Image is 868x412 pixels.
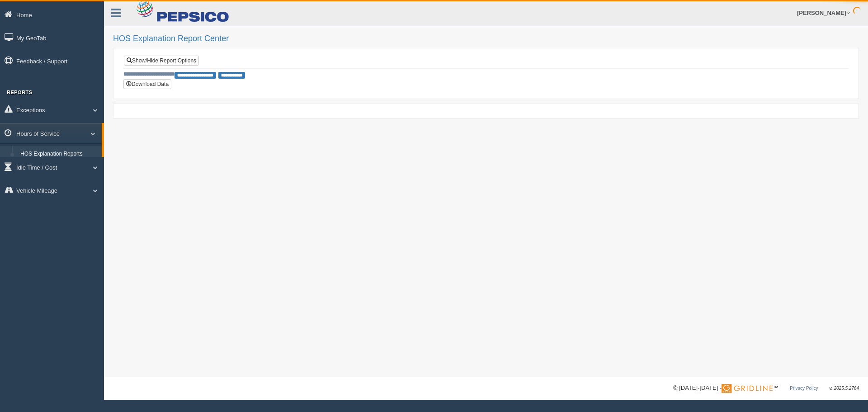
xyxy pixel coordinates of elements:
[113,34,859,43] h2: HOS Explanation Report Center
[123,79,171,89] button: Download Data
[722,384,773,393] img: Gridline
[830,386,859,391] span: v. 2025.5.2764
[124,56,199,66] a: Show/Hide Report Options
[790,386,818,391] a: Privacy Policy
[16,146,102,162] a: HOS Explanation Reports
[673,384,859,393] div: © [DATE]-[DATE] - ™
